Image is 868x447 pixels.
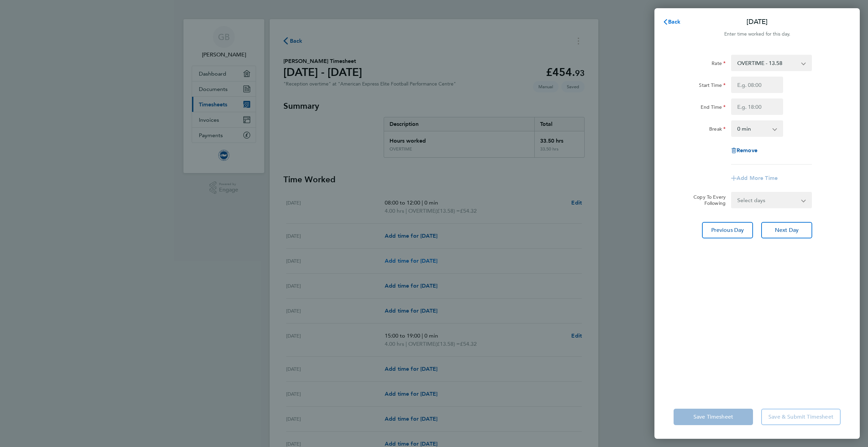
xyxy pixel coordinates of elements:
span: Previous Day [711,227,744,234]
label: Break [709,126,726,134]
input: E.g. 18:00 [731,98,783,115]
span: Remove [737,147,757,154]
label: Start Time [699,82,726,90]
button: Remove [731,148,757,153]
label: Copy To Every Following [688,194,726,206]
p: [DATE] [746,17,768,27]
div: Enter time worked for this day. [654,30,860,38]
span: Next Day [775,227,799,234]
button: Next Day [761,222,812,238]
input: E.g. 08:00 [731,77,783,93]
label: Rate [712,60,726,68]
label: End Time [701,104,726,112]
button: Back [656,15,688,29]
span: Back [668,18,681,25]
button: Previous Day [702,222,753,238]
